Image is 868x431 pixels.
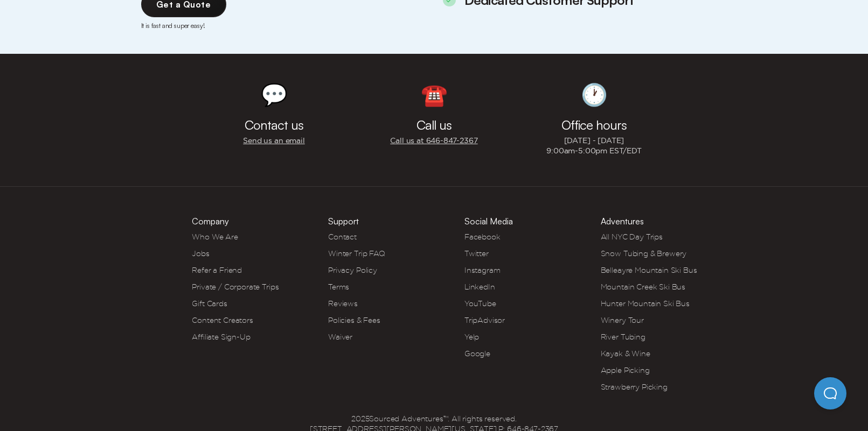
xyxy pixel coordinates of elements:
[192,217,229,225] h3: Company
[464,333,479,341] a: Yelp
[192,282,279,291] a: Private / Corporate Trips
[328,333,352,341] a: Waiver
[328,282,349,291] a: Terms
[464,316,505,324] a: TripAdvisor
[328,232,357,241] a: Contact
[464,299,496,308] a: YouTube
[464,217,513,225] h3: Social Media
[601,349,650,358] a: Kayak & Wine
[192,333,250,341] a: Affiliate Sign-Up
[192,316,253,324] a: Content Creators
[192,266,242,274] a: Refer a Friend
[601,316,644,324] a: Winery Tour
[601,333,645,341] a: River Tubing
[243,136,304,146] a: Send us an email
[601,282,685,291] a: Mountain Creek Ski Bus
[561,118,627,131] h3: Office hours
[421,84,448,105] div: ☎️
[328,249,385,258] a: Winter Trip FAQ
[192,232,238,241] a: Who We Are
[464,266,501,274] a: Instagram
[192,299,227,308] a: Gift Cards
[464,249,489,258] a: Twitter
[328,217,359,225] h3: Support
[192,249,209,258] a: Jobs
[141,22,426,30] span: It is fast and super easy!
[328,316,380,324] a: Policies & Fees
[601,232,663,241] a: All NYC Day Trips
[601,383,668,391] a: Strawberry Picking
[328,266,377,274] a: Privacy Policy
[464,349,490,358] a: Google
[546,136,642,156] p: [DATE] - [DATE] 9:00am-5:00pm EST/EDT
[464,232,501,241] a: Facebook
[464,282,495,291] a: LinkedIn
[814,377,846,409] iframe: Help Scout Beacon - Open
[261,84,288,105] div: 💬
[601,266,697,274] a: Belleayre Mountain Ski Bus
[328,299,358,308] a: Reviews
[601,249,687,258] a: Snow Tubing & Brewery
[390,136,477,146] a: Call us at 646‍-847‍-2367
[601,217,644,225] h3: Adventures
[245,118,304,131] h3: Contact us
[416,118,452,131] h3: Call us
[581,84,608,105] div: 🕐
[601,366,650,375] a: Apple Picking
[601,299,690,308] a: Hunter Mountain Ski Bus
